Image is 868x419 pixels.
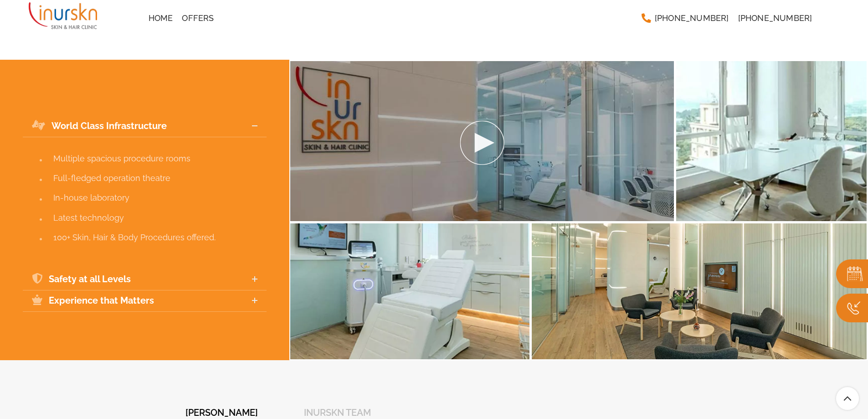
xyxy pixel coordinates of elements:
[182,14,214,22] span: Offers
[23,115,267,137] a: World Class Infrastructure
[144,9,178,27] a: Home
[734,9,817,27] a: [PHONE_NUMBER]
[23,268,267,290] a: Safety at all Levels
[53,232,250,243] span: 100+ Skin, Hair & Body Procedures offered.
[49,274,131,285] span: Safety at all Levels
[53,212,250,223] span: Latest technology
[177,9,218,27] a: Offers
[655,14,729,22] span: [PHONE_NUMBER]
[51,120,167,131] span: World Class Infrastructure
[53,173,250,183] span: Full-fledged operation theatre
[53,153,250,164] span: Multiple spacious procedure rooms
[49,295,154,306] span: Experience that Matters
[23,290,267,311] a: Experience that Matters
[836,387,859,410] a: Scroll To Top
[637,9,734,27] a: [PHONE_NUMBER]
[53,192,250,203] span: In-house laboratory
[459,120,505,166] img: play-icon.png
[738,14,812,22] span: [PHONE_NUMBER]
[149,14,173,22] span: Home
